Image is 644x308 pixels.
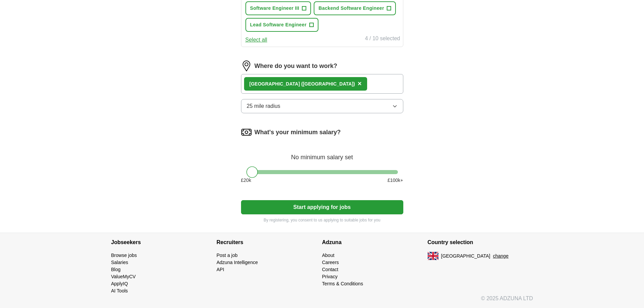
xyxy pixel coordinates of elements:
button: Software Engineer III [245,1,311,15]
span: Software Engineer III [250,5,300,12]
strong: [GEOGRAPHIC_DATA] [249,81,300,87]
span: £ 20 k [241,177,251,184]
div: No minimum salary set [241,146,403,162]
a: About [322,253,335,258]
a: ApplyIQ [111,281,128,286]
label: Where do you want to work? [255,62,337,71]
img: UK flag [428,252,438,260]
div: 4 / 10 selected [365,34,400,44]
a: Adzuna Intelligence [217,260,258,265]
button: Start applying for jobs [241,200,403,214]
a: Contact [322,267,338,272]
p: By registering, you consent to us applying to suitable jobs for you [241,217,403,223]
span: £ 100 k+ [387,177,403,184]
h4: Country selection [428,233,533,252]
button: Backend Software Engineer [314,1,396,15]
span: Lead Software Engineer [250,21,307,28]
a: Privacy [322,274,338,279]
span: ([GEOGRAPHIC_DATA]) [301,81,355,87]
a: AI Tools [111,288,128,293]
label: What's your minimum salary? [255,128,341,137]
a: Browse jobs [111,253,137,258]
a: Salaries [111,260,128,265]
span: [GEOGRAPHIC_DATA] [441,253,491,260]
a: API [217,267,224,272]
img: salary.png [241,127,252,138]
button: 25 mile radius [241,99,403,113]
span: 25 mile radius [247,102,281,110]
button: × [358,79,362,89]
div: © 2025 ADZUNA LTD [106,294,539,308]
a: Terms & Conditions [322,281,363,286]
button: Select all [245,36,267,44]
a: Post a job [217,253,238,258]
a: Careers [322,260,339,265]
a: ValueMyCV [111,274,136,279]
img: location.png [241,61,252,71]
button: change [493,253,508,260]
span: Backend Software Engineer [318,5,384,12]
a: Blog [111,267,121,272]
button: Lead Software Engineer [245,18,318,32]
span: × [358,80,362,87]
